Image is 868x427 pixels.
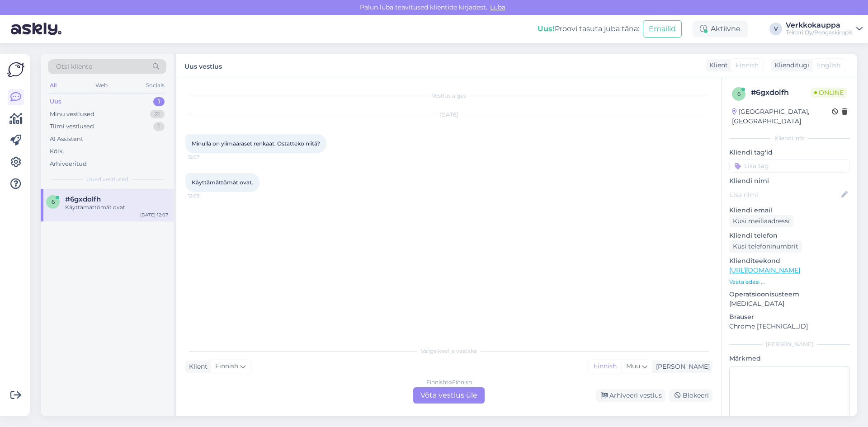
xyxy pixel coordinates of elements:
p: Klienditeekond [729,256,850,266]
div: [GEOGRAPHIC_DATA], [GEOGRAPHIC_DATA] [732,107,832,126]
span: 6 [52,198,55,205]
div: V [769,23,782,35]
div: Finnish [589,360,621,373]
div: [PERSON_NAME] [652,362,710,371]
p: Chrome [TECHNICAL_ID] [729,322,850,331]
div: Tiimi vestlused [50,122,94,131]
div: Teinari Oy/Rengaskirppis [786,29,853,36]
span: Luba [487,3,508,11]
span: Finnish [215,361,238,371]
span: 6 [737,90,741,97]
div: [DATE] [185,111,712,119]
b: Uus! [538,24,555,33]
p: [MEDICAL_DATA] [729,299,850,309]
input: Lisa nimi [730,190,840,200]
div: Klient [185,362,208,371]
span: English [817,61,840,70]
div: Minu vestlused [50,110,94,119]
div: Klient [706,61,728,70]
div: [DATE] 12:07 [140,211,168,218]
span: 12:07 [188,154,222,160]
div: Võta vestlus üle [413,387,485,404]
span: Otsi kliente [56,62,92,71]
div: 1 [153,122,165,131]
input: Lisa tag [729,159,850,173]
a: VerkkokauppaTeinari Oy/Rengaskirppis [786,22,863,36]
div: Küsi meiliaadressi [729,215,793,227]
div: Kliendi info [729,134,850,142]
p: Kliendi telefon [729,231,850,240]
div: # 6gxdolfh [751,87,811,98]
p: Kliendi nimi [729,176,850,186]
div: Finnish to Finnish [426,378,472,386]
div: Küsi telefoninumbrit [729,240,802,253]
p: Vaata edasi ... [729,278,850,286]
div: Arhiveeritud [50,160,87,169]
div: Vestlus algas [185,92,712,100]
div: 1 [153,97,165,106]
span: Finnish [736,61,759,70]
a: [URL][DOMAIN_NAME] [729,266,800,274]
div: Uus [50,97,61,106]
span: Käyttämättömät ovat. [192,179,253,186]
div: Klienditugi [771,61,809,70]
div: All [48,80,58,91]
span: Minulla on ylimääräset renkaat. Ostatteko niitä? [192,140,320,147]
span: #6gxdolfh [65,195,101,203]
div: Proovi tasuta juba täna: [538,23,639,34]
div: Käyttämättömät ovat. [65,203,168,211]
img: Askly Logo [7,61,24,78]
button: Emailid [643,20,682,38]
div: Blokeeri [669,389,712,402]
p: Kliendi tag'id [729,148,850,157]
div: Socials [144,80,166,91]
div: Arhiveeri vestlus [596,389,665,402]
div: [PERSON_NAME] [729,340,850,348]
p: Märkmed [729,354,850,363]
div: Verkkokauppa [786,22,853,29]
div: Kõik [50,147,63,156]
div: Web [94,80,109,91]
p: Operatsioonisüsteem [729,290,850,299]
span: Muu [626,362,640,370]
p: Kliendi email [729,206,850,215]
div: 21 [150,110,165,119]
span: Online [811,88,847,98]
div: Valige keel ja vastake [185,347,712,355]
p: Brauser [729,312,850,322]
label: Uus vestlus [184,59,222,71]
span: 12:09 [188,192,222,199]
div: AI Assistent [50,135,83,144]
span: Uued vestlused [86,175,128,183]
div: Aktiivne [693,21,748,37]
